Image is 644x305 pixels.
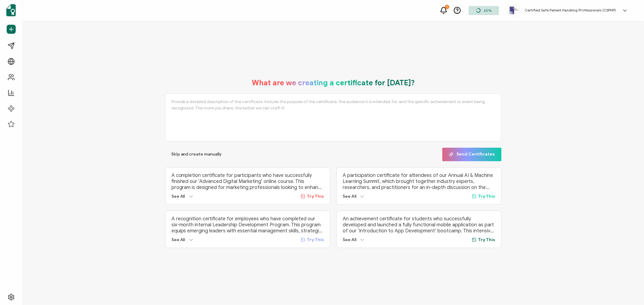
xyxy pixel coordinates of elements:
[171,172,324,190] p: A completion certificate for participants who have successfully finished our ‘Advanced Digital Ma...
[510,7,519,14] img: 6ecc0237-9d5c-476e-a376-03e9add948da.png
[165,148,228,161] button: Skip and create manually
[343,216,495,234] p: An achievement certificate for students who successfully developed and launched a fully functiona...
[484,8,492,13] span: 60%
[171,216,324,234] p: A recognition certificate for employees who have completed our six-month internal Leadership Deve...
[614,276,644,305] iframe: Chat Widget
[171,237,185,242] span: See All
[307,237,324,242] span: Try This
[478,237,495,242] span: Try This
[343,172,495,190] p: A participation certificate for attendees of our Annual AI & Machine Learning Summit, which broug...
[343,194,356,199] span: See All
[445,5,449,9] div: 7
[449,152,495,157] span: Send Certificates
[307,194,324,199] span: Try This
[171,152,222,156] span: Skip and create manually
[343,237,356,242] span: See All
[478,194,495,199] span: Try This
[6,4,16,16] img: sertifier-logomark-colored.svg
[525,8,616,12] h5: Certified Safe Patient Handling Professionals (CSPHP)
[442,148,501,161] button: Send Certificates
[252,78,415,87] h1: What are we creating a certificate for [DATE]?
[171,194,185,199] span: See All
